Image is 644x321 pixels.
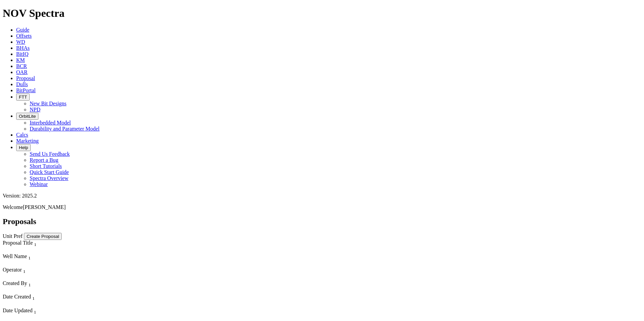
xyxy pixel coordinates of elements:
div: Created By Sort None [3,280,105,288]
div: Column Menu [3,261,105,267]
div: Sort None [3,308,105,321]
span: Sort None [34,308,36,313]
a: BitPortal [16,87,36,93]
div: Column Menu [3,301,105,308]
div: Column Menu [3,274,105,280]
button: Create Proposal [24,233,62,240]
div: Proposal Title Sort None [3,240,105,247]
a: Report a Bug [30,157,58,163]
div: Column Menu [3,288,105,294]
sub: 1 [32,296,35,301]
span: Sort None [28,253,31,259]
a: Send Us Feedback [30,151,70,157]
span: Sort None [28,280,31,286]
a: Short Tutorials [30,163,62,169]
div: Column Menu [3,247,105,253]
span: Help [19,145,28,150]
span: Sort None [34,240,36,246]
span: Well Name [3,253,27,259]
span: Sort None [23,267,26,273]
sub: 1 [23,269,26,274]
a: Offsets [16,33,32,39]
h2: Proposals [3,217,641,226]
a: Spectra Overview [30,175,68,181]
div: Sort None [3,267,105,280]
span: Date Updated [3,308,32,313]
a: Guide [16,27,29,33]
div: Operator Sort None [3,267,105,274]
p: Welcome [3,204,641,210]
sub: 1 [28,255,31,260]
a: Dulls [16,81,28,87]
a: BHAs [16,45,30,51]
a: Quick Start Guide [30,169,69,175]
a: BCR [16,63,27,69]
a: Proposal [16,75,35,81]
div: Sort None [3,240,105,253]
div: Column Menu [3,315,105,321]
span: Sort None [32,294,35,299]
a: OAR [16,69,28,75]
a: BitIQ [16,51,28,57]
a: Webinar [30,181,48,187]
a: Durability and Parameter Model [30,126,100,132]
div: Well Name Sort None [3,253,105,261]
a: NPD [30,107,40,112]
span: Proposal Title [3,240,33,246]
button: FTT [16,94,30,101]
div: Date Updated Sort None [3,308,105,315]
a: WD [16,39,25,45]
span: Operator [3,267,22,273]
a: Marketing [16,138,39,144]
span: [PERSON_NAME] [23,204,66,210]
a: Unit Pref [3,233,23,239]
a: New Bit Designs [30,101,66,106]
a: KM [16,57,25,63]
span: OrbitLite [19,114,36,119]
span: FTT [19,95,27,100]
button: Help [16,144,31,151]
h1: NOV Spectra [3,7,641,20]
div: Date Created Sort None [3,294,105,301]
div: Sort None [3,280,105,294]
sub: 1 [34,242,36,247]
span: Created By [3,280,27,286]
a: Interbedded Model [30,120,71,126]
div: Sort None [3,294,105,307]
span: Date Created [3,294,31,299]
a: Calcs [16,132,28,138]
div: Version: 2025.2 [3,193,641,199]
button: OrbitLite [16,113,38,120]
sub: 1 [34,310,36,315]
div: Sort None [3,253,105,267]
sub: 1 [28,282,31,287]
